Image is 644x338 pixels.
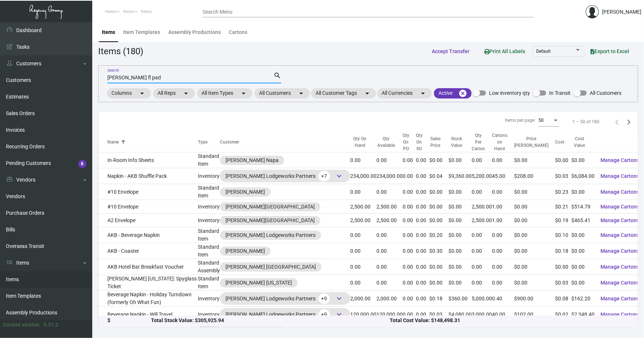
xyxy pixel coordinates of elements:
[492,307,514,323] td: 40.00
[376,291,403,307] td: 2,000.00
[416,152,429,168] td: 0.00
[600,232,639,238] span: Manage Cartons
[198,243,220,259] td: Standard Item
[350,275,376,291] td: 0.00
[225,170,345,182] div: [PERSON_NAME] Lodgeworks Partners
[198,275,220,291] td: Standard Item
[225,231,316,239] div: [PERSON_NAME] Lodgeworks Partners
[198,214,220,227] td: Inventory
[472,214,492,227] td: 2,500.00
[416,132,423,152] div: Qty On SO
[484,48,525,54] span: Print All Labels
[107,139,119,145] div: Name
[429,200,448,214] td: $0.00
[571,152,595,168] td: $0.00
[472,200,492,214] td: 2,500.00
[229,28,247,36] div: Cartons
[239,89,248,98] mat-icon: arrow_drop_down
[538,118,559,123] mat-select: Items per page:
[198,200,220,214] td: Inventory
[350,200,376,214] td: 2,500.00
[458,89,467,98] mat-icon: cancel
[602,8,641,16] div: [PERSON_NAME]
[197,88,252,99] mat-chip: All Item Types
[571,291,595,307] td: $162.20
[123,9,134,14] span: Items
[448,200,472,214] td: $0.00
[600,157,639,163] span: Manage Cartons
[376,214,403,227] td: 2,500.00
[98,45,143,58] div: Items (180)
[107,317,151,325] div: $
[376,184,403,200] td: 0.00
[376,135,403,149] div: Qty Available
[429,135,448,149] div: Sales Price
[99,259,198,275] td: AKB Hotel Bar Breakfast Voucher
[571,259,595,275] td: $0.00
[492,132,507,152] div: Cartons on Hand
[434,88,472,99] mat-chip: Active
[514,135,555,149] div: Price [PERSON_NAME]
[472,275,492,291] td: 0.00
[363,89,372,98] mat-icon: arrow_drop_down
[376,243,403,259] td: 0.00
[377,88,432,99] mat-chip: All Currencies
[416,275,429,291] td: 0.00
[555,139,564,145] div: Cost
[538,118,544,123] span: 50
[198,291,220,307] td: Inventory
[555,184,571,200] td: $0.23
[429,135,442,149] div: Sales Price
[403,291,416,307] td: 0.00
[536,49,551,54] span: Default
[600,204,639,210] span: Manage Cartons
[225,263,316,271] div: [PERSON_NAME] [GEOGRAPHIC_DATA]
[448,227,472,243] td: $0.00
[492,227,514,243] td: 0.00
[492,132,514,152] div: Cartons on Hand
[99,152,198,168] td: In-Room Info Sheets
[416,132,429,152] div: Qty On SO
[571,200,595,214] td: $514.79
[225,247,265,255] div: [PERSON_NAME]
[335,310,344,319] span: keyboard_arrow_down
[225,309,345,320] div: [PERSON_NAME] Lodgeworks Partners
[590,48,629,54] span: Export to Excel
[182,89,190,98] mat-icon: arrow_drop_down
[141,9,152,14] span: Items
[555,200,571,214] td: $0.21
[403,243,416,259] td: 0.00
[514,135,548,149] div: Price [PERSON_NAME]
[600,173,639,179] span: Manage Cartons
[350,214,376,227] td: 2,500.00
[472,132,485,152] div: Qty Per Carton
[514,184,555,200] td: $0.00
[600,311,639,317] span: Manage Cartons
[514,307,555,323] td: $102.00
[448,135,472,149] div: Stock Value
[571,184,595,200] td: $0.00
[350,307,376,323] td: 120,000.00
[555,259,571,275] td: $0.00
[472,227,492,243] td: 0.00
[492,184,514,200] td: 0.00
[571,227,595,243] td: $0.00
[376,307,403,323] td: 120,000.00
[403,132,409,152] div: Qty On PO
[492,275,514,291] td: 0.00
[571,135,588,149] div: Cost Value
[571,243,595,259] td: $0.00
[448,291,472,307] td: $360.00
[403,227,416,243] td: 0.00
[416,227,429,243] td: 0.00
[429,227,448,243] td: $0.20
[555,243,571,259] td: $0.18
[99,243,198,259] td: AKB - Coaster
[429,307,448,323] td: $0.03
[225,279,292,287] div: [PERSON_NAME] [US_STATE]
[376,259,403,275] td: 0.00
[571,307,595,323] td: $2,348.40
[472,307,492,323] td: 3,000.00
[403,307,416,323] td: 0.00
[225,203,315,211] div: [PERSON_NAME][GEOGRAPHIC_DATA]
